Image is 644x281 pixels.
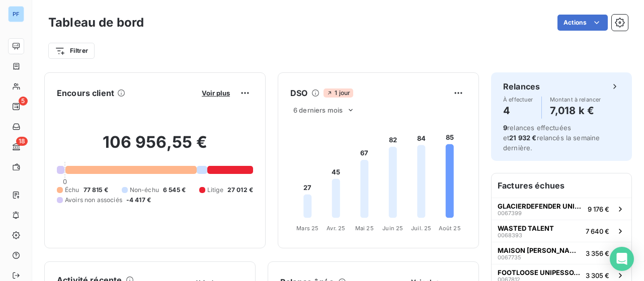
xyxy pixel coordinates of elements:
span: Litige [207,185,223,195]
span: 77 815 € [84,185,108,195]
tspan: Mars 25 [296,225,318,232]
span: 0067735 [498,254,521,260]
button: Voir plus [199,88,233,98]
h4: 4 [503,103,533,119]
tspan: Juil. 25 [411,225,431,232]
span: À effectuer [503,97,533,103]
span: 27 012 € [227,185,253,195]
span: 3 356 € [586,249,609,257]
tspan: Avr. 25 [327,225,345,232]
span: 0 [63,177,67,185]
span: Montant à relancer [550,97,601,103]
span: 7 640 € [586,227,609,235]
button: MAISON [PERSON_NAME]00677353 356 € [492,242,631,264]
tspan: Mai 25 [355,225,374,232]
span: GLACIERDEFENDER UNIP LDA [498,202,584,210]
button: Filtrer [48,43,95,59]
span: 9 [503,124,507,132]
tspan: Août 25 [439,225,461,232]
span: WASTED TALENT [498,224,554,232]
tspan: Juin 25 [382,225,403,232]
a: 18 [8,139,24,155]
div: PF [8,6,24,22]
span: 18 [16,137,28,146]
h3: Tableau de bord [48,14,144,32]
span: 5 [19,97,28,106]
span: Échu [65,185,79,195]
span: Avoirs non associés [65,196,122,205]
span: 9 176 € [588,205,609,213]
span: relances effectuées et relancés la semaine dernière. [503,124,600,152]
span: 6 545 € [163,185,186,195]
span: -4 417 € [126,196,151,205]
a: 5 [8,99,24,115]
div: Open Intercom Messenger [610,247,634,271]
span: 3 305 € [586,271,609,279]
span: 21 932 € [509,134,536,142]
h6: DSO [290,87,307,99]
button: WASTED TALENT00683937 640 € [492,220,631,242]
h6: Relances [503,80,540,92]
span: 0068393 [498,232,522,238]
span: 1 jour [324,88,353,98]
span: 0067399 [498,210,522,216]
h6: Factures échues [492,173,631,198]
span: 6 derniers mois [293,106,343,114]
span: Voir plus [202,89,230,97]
span: Non-échu [130,185,159,195]
h2: 106 956,55 € [57,132,253,162]
span: FOOTLOOSE UNIPESSOAL LDA [498,268,582,276]
span: MAISON [PERSON_NAME] [498,246,582,254]
h4: 7,018 k € [550,103,601,119]
button: Actions [557,15,608,31]
button: GLACIERDEFENDER UNIP LDA00673999 176 € [492,198,631,220]
h6: Encours client [57,87,114,99]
